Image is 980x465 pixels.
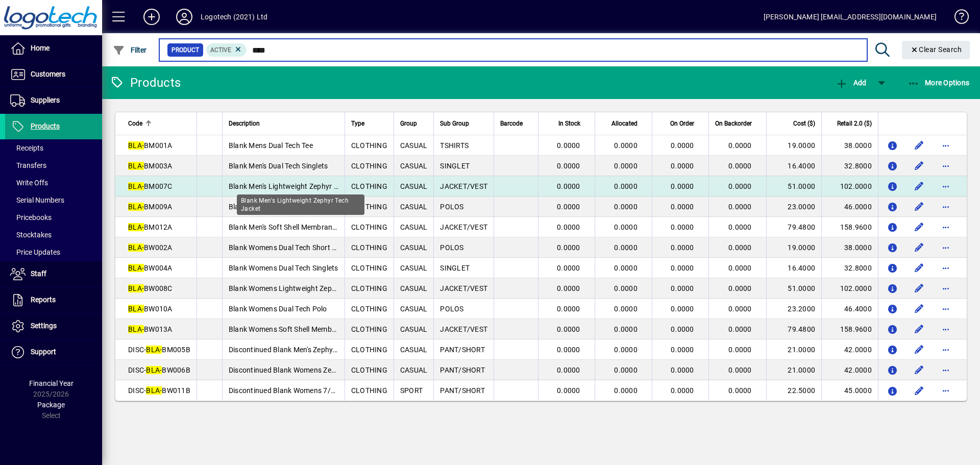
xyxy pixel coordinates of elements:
[728,243,752,252] span: 0.0000
[128,305,173,313] span: BW010A
[128,162,144,170] em: BLA-
[210,46,231,54] span: Active
[821,135,878,156] td: 38.0000
[10,144,43,152] span: Receipts
[128,366,190,374] span: DISC- BW006B
[938,301,954,317] button: More options
[658,118,703,129] div: On Order
[351,203,387,211] span: CLOTHING
[671,264,694,272] span: 0.0000
[351,243,387,252] span: CLOTHING
[821,217,878,237] td: 158.9600
[938,260,954,276] button: More options
[557,141,580,150] span: 0.0000
[128,284,144,292] em: BLA-
[766,278,822,299] td: 51.0000
[557,243,580,252] span: 0.0000
[351,182,387,190] span: CLOTHING
[146,346,162,354] em: BLA-
[128,223,173,231] span: BM012A
[31,96,60,104] span: Suppliers
[229,305,327,313] span: Blank Womens Dual Tech Polo
[351,118,364,129] span: Type
[614,284,638,292] span: 0.0000
[671,223,694,231] span: 0.0000
[938,199,954,215] button: More options
[5,174,102,191] a: Write Offs
[128,118,190,129] div: Code
[440,346,485,354] span: PANT/SHORT
[351,141,387,150] span: CLOTHING
[400,305,428,313] span: CASUAL
[558,118,580,129] span: In Stock
[5,191,102,209] a: Serial Numbers
[110,41,150,59] button: Filter
[614,182,638,190] span: 0.0000
[229,243,374,252] span: Blank Womens Dual Tech Short Sleeve Shirts
[671,386,694,395] span: 0.0000
[113,46,147,54] span: Filter
[671,182,694,190] span: 0.0000
[793,118,815,129] span: Cost ($)
[400,118,417,129] span: Group
[400,346,428,354] span: CASUAL
[5,261,102,287] a: Staff
[938,382,954,399] button: More options
[400,141,428,150] span: CASUAL
[5,339,102,365] a: Support
[31,44,50,52] span: Home
[400,325,428,333] span: CASUAL
[557,264,580,272] span: 0.0000
[440,223,487,231] span: JACKET/VEST
[128,203,144,211] em: BLA-
[614,223,638,231] span: 0.0000
[938,280,954,297] button: More options
[614,386,638,395] span: 0.0000
[545,118,590,129] div: In Stock
[128,325,173,333] span: BW013A
[911,382,927,399] button: Edit
[821,258,878,278] td: 32.8000
[400,182,428,190] span: CASUAL
[31,322,57,330] span: Settings
[670,118,694,129] span: On Order
[671,325,694,333] span: 0.0000
[10,231,52,239] span: Stocktakes
[728,284,752,292] span: 0.0000
[400,162,428,170] span: CASUAL
[440,264,470,272] span: SINGLET
[351,325,387,333] span: CLOTHING
[500,118,523,129] span: Barcode
[128,141,173,150] span: BM001A
[821,197,878,217] td: 46.0000
[821,278,878,299] td: 102.0000
[833,74,869,92] button: Add
[557,182,580,190] span: 0.0000
[128,264,173,272] span: BW004A
[728,386,752,395] span: 0.0000
[557,203,580,211] span: 0.0000
[908,79,970,87] span: More Options
[400,243,428,252] span: CASUAL
[938,158,954,174] button: More options
[351,346,387,354] span: CLOTHING
[351,264,387,272] span: CLOTHING
[10,161,46,169] span: Transfers
[557,162,580,170] span: 0.0000
[146,386,162,395] em: BLA-
[947,2,967,35] a: Knowledge Base
[229,223,360,231] span: Blank Men's Soft Shell Membrane Jacket
[821,176,878,197] td: 102.0000
[128,305,144,313] em: BLA-
[911,239,927,256] button: Edit
[671,243,694,252] span: 0.0000
[201,9,267,25] div: Logotech (2021) Ltd
[5,36,102,61] a: Home
[671,141,694,150] span: 0.0000
[671,305,694,313] span: 0.0000
[911,301,927,317] button: Edit
[5,313,102,339] a: Settings
[614,325,638,333] span: 0.0000
[836,79,866,87] span: Add
[728,305,752,313] span: 0.0000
